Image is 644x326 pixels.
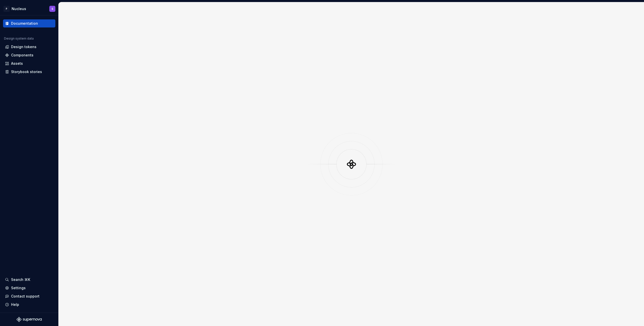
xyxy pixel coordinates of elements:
[11,285,26,290] div: Settings
[11,69,42,74] div: Storybook stories
[3,284,55,292] a: Settings
[11,61,23,66] div: Assets
[12,6,26,11] div: Nucleus
[3,301,55,309] button: Help
[3,51,55,59] a: Components
[11,21,38,26] div: Documentation
[4,6,10,12] div: P
[3,292,55,300] button: Contact support
[3,68,55,76] a: Storybook stories
[3,59,55,68] a: Assets
[3,19,55,27] a: Documentation
[4,37,34,41] div: Design system data
[3,43,55,51] a: Design tokens
[1,3,57,14] button: PNucleusS
[52,7,53,11] div: S
[11,302,19,307] div: Help
[17,317,42,322] svg: Supernova Logo
[3,276,55,284] button: Search ⌘K
[11,44,36,49] div: Design tokens
[11,294,39,299] div: Contact support
[11,53,33,58] div: Components
[11,277,30,282] div: Search ⌘K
